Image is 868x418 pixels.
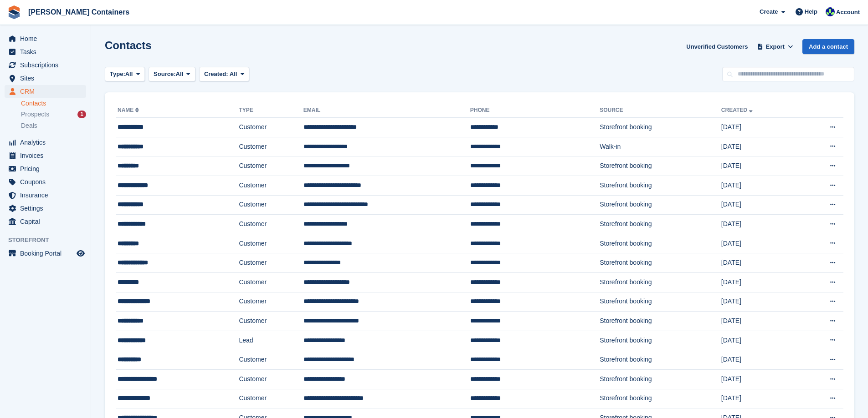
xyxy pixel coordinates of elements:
td: [DATE] [721,292,799,312]
h1: Contacts [105,39,152,51]
td: Storefront booking [600,176,721,195]
span: All [125,70,133,79]
button: Type: All [105,67,145,82]
a: menu [5,247,86,260]
td: Storefront booking [600,312,721,331]
td: Lead [239,331,303,350]
button: Source: All [149,67,195,82]
td: [DATE] [721,312,799,331]
td: [DATE] [721,234,799,253]
a: menu [5,215,86,228]
span: Subscriptions [20,59,75,71]
a: menu [5,72,86,85]
img: Audra Whitelaw [826,7,835,16]
a: Unverified Customers [683,39,751,54]
span: Tasks [20,45,75,58]
td: Storefront booking [600,369,721,389]
td: [DATE] [721,176,799,195]
span: Prospects [21,110,49,119]
a: menu [5,189,86,201]
a: menu [5,85,86,98]
span: Source: [154,70,175,79]
button: Created: All [199,67,249,82]
span: Created: [204,71,228,77]
span: Deals [21,121,37,130]
td: Customer [239,272,303,292]
th: Email [303,103,470,118]
td: Customer [239,369,303,389]
td: Customer [239,118,303,137]
span: Storefront [8,236,91,245]
a: Deals [21,121,86,131]
a: menu [5,45,86,58]
td: [DATE] [721,369,799,389]
td: Storefront booking [600,234,721,253]
td: Storefront booking [600,389,721,408]
td: [DATE] [721,215,799,234]
td: Customer [239,195,303,215]
td: [DATE] [721,195,799,215]
td: [DATE] [721,350,799,370]
th: Type [239,103,303,118]
td: Storefront booking [600,253,721,273]
a: menu [5,149,86,162]
span: Insurance [20,189,75,201]
td: [DATE] [721,156,799,176]
td: Storefront booking [600,331,721,350]
td: Storefront booking [600,272,721,292]
span: Invoices [20,149,75,162]
td: Storefront booking [600,292,721,312]
span: Booking Portal [20,247,75,260]
td: Customer [239,253,303,273]
td: Storefront booking [600,215,721,234]
td: Customer [239,234,303,253]
td: Customer [239,389,303,408]
a: Prospects 1 [21,110,86,119]
span: All [176,70,184,79]
a: Created [721,107,755,113]
span: Pricing [20,162,75,175]
td: Storefront booking [600,118,721,137]
td: [DATE] [721,272,799,292]
a: Add a contact [802,39,854,54]
a: menu [5,202,86,215]
a: Contacts [21,99,86,108]
a: menu [5,176,86,188]
td: [DATE] [721,389,799,408]
span: Help [805,7,817,16]
button: Export [755,39,795,54]
td: [DATE] [721,331,799,350]
div: 1 [77,111,86,118]
td: Customer [239,350,303,370]
span: Settings [20,202,75,215]
a: menu [5,32,86,45]
span: CRM [20,85,75,98]
span: Home [20,32,75,45]
a: [PERSON_NAME] Containers [25,5,133,20]
td: Walk-in [600,137,721,156]
span: All [230,71,237,77]
td: Storefront booking [600,350,721,370]
td: Customer [239,312,303,331]
span: Type: [110,70,125,79]
span: Sites [20,72,75,85]
th: Phone [470,103,600,118]
td: Customer [239,292,303,312]
a: Preview store [75,248,86,259]
span: Account [836,8,860,17]
span: Analytics [20,136,75,149]
a: menu [5,59,86,71]
td: Storefront booking [600,156,721,176]
img: stora-icon-8386f47178a22dfd0bd8f6a31ec36ba5ce8667c1dd55bd0f319d3a0aa187defe.svg [7,5,21,19]
td: Customer [239,137,303,156]
span: Export [766,42,785,51]
span: Create [760,7,778,16]
td: [DATE] [721,118,799,137]
a: Name [118,107,141,113]
td: Storefront booking [600,195,721,215]
th: Source [600,103,721,118]
td: Customer [239,215,303,234]
td: [DATE] [721,253,799,273]
span: Capital [20,215,75,228]
a: menu [5,136,86,149]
